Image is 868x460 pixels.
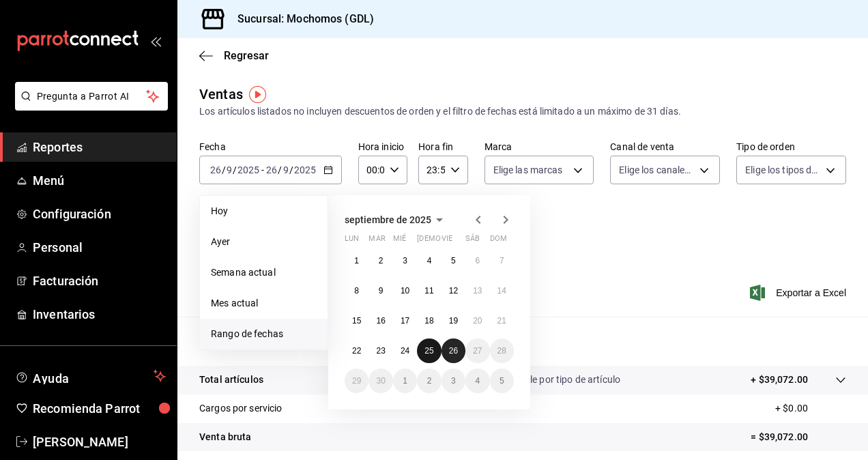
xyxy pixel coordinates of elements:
[500,256,504,265] abbr: 7 de septiembre de 2025
[442,234,452,248] abbr: viernes
[497,286,506,296] abbr: 14 de septiembre de 2025
[500,376,504,386] abbr: 5 de octubre de 2025
[33,272,166,290] span: Facturación
[493,163,563,177] span: Elige las marcas
[775,401,846,416] p: + $0.00
[199,401,283,416] p: Cargos por servicio
[211,235,317,249] span: Ayer
[354,286,359,296] abbr: 8 de septiembre de 2025
[345,339,368,363] button: 22 de septiembre de 2025
[345,212,448,228] button: septiembre de 2025
[289,164,293,175] span: /
[222,164,226,175] span: /
[278,164,282,175] span: /
[199,142,342,152] label: Fecha
[490,278,514,303] button: 14 de septiembre de 2025
[199,373,263,387] p: Total artículos
[490,248,514,273] button: 7 de septiembre de 2025
[417,234,497,248] abbr: jueves
[249,86,266,103] img: Tooltip marker
[490,308,514,333] button: 21 de septiembre de 2025
[484,142,594,152] label: Marca
[465,308,489,333] button: 20 de septiembre de 2025
[490,234,507,248] abbr: domingo
[401,286,409,296] abbr: 10 de septiembre de 2025
[358,142,407,152] label: Hora inicio
[736,142,846,152] label: Tipo de orden
[345,308,368,333] button: 15 de septiembre de 2025
[473,286,482,296] abbr: 13 de septiembre de 2025
[379,256,384,265] abbr: 2 de septiembre de 2025
[465,339,489,363] button: 27 de septiembre de 2025
[224,49,269,62] span: Regresar
[233,164,237,175] span: /
[226,164,233,175] input: --
[451,256,456,265] abbr: 5 de septiembre de 2025
[376,376,385,386] abbr: 30 de septiembre de 2025
[33,399,166,418] span: Recomienda Parrot
[465,248,489,273] button: 6 de septiembre de 2025
[33,305,166,324] span: Inventarios
[751,373,808,387] p: + $39,072.00
[393,308,417,333] button: 17 de septiembre de 2025
[403,256,407,265] abbr: 3 de septiembre de 2025
[417,278,441,303] button: 11 de septiembre de 2025
[199,104,846,119] div: Los artículos listados no incluyen descuentos de orden y el filtro de fechas está limitado a un m...
[465,278,489,303] button: 13 de septiembre de 2025
[368,369,392,393] button: 30 de septiembre de 2025
[393,248,417,273] button: 3 de septiembre de 2025
[442,369,465,393] button: 3 de octubre de 2025
[490,369,514,393] button: 5 de octubre de 2025
[393,339,417,363] button: 24 de septiembre de 2025
[345,278,368,303] button: 8 de septiembre de 2025
[465,369,489,393] button: 4 de octubre de 2025
[497,316,506,326] abbr: 21 de septiembre de 2025
[475,376,480,386] abbr: 4 de octubre de 2025
[227,11,374,27] h3: Sucursal: Mochomos (GDL)
[352,316,361,326] abbr: 15 de septiembre de 2025
[442,308,465,333] button: 19 de septiembre de 2025
[403,376,407,386] abbr: 1 de octubre de 2025
[33,171,166,190] span: Menú
[211,265,317,280] span: Semana actual
[424,286,433,296] abbr: 11 de septiembre de 2025
[211,327,317,341] span: Rango de fechas
[753,285,846,301] button: Exportar a Excel
[424,316,433,326] abbr: 18 de septiembre de 2025
[427,256,432,265] abbr: 4 de septiembre de 2025
[15,82,168,111] button: Pregunta a Parrot AI
[237,164,260,175] input: ----
[490,339,514,363] button: 28 de septiembre de 2025
[33,138,166,156] span: Reportes
[449,316,458,326] abbr: 19 de septiembre de 2025
[424,346,433,356] abbr: 25 de septiembre de 2025
[473,346,482,356] abbr: 27 de septiembre de 2025
[418,142,467,152] label: Hora fin
[473,316,482,326] abbr: 20 de septiembre de 2025
[33,205,166,223] span: Configuración
[449,346,458,356] abbr: 26 de septiembre de 2025
[352,346,361,356] abbr: 22 de septiembre de 2025
[376,316,385,326] abbr: 16 de septiembre de 2025
[368,278,392,303] button: 9 de septiembre de 2025
[442,339,465,363] button: 26 de septiembre de 2025
[393,369,417,393] button: 1 de octubre de 2025
[345,248,368,273] button: 1 de septiembre de 2025
[465,234,480,248] abbr: sábado
[354,256,359,265] abbr: 1 de septiembre de 2025
[345,234,359,248] abbr: lunes
[293,164,317,175] input: ----
[393,234,406,248] abbr: miércoles
[199,430,251,444] p: Venta bruta
[451,376,456,386] abbr: 3 de octubre de 2025
[427,376,432,386] abbr: 2 de octubre de 2025
[352,376,361,386] abbr: 29 de septiembre de 2025
[376,346,385,356] abbr: 23 de septiembre de 2025
[417,339,441,363] button: 25 de septiembre de 2025
[401,316,409,326] abbr: 17 de septiembre de 2025
[265,164,278,175] input: --
[345,214,431,225] span: septiembre de 2025
[475,256,480,265] abbr: 6 de septiembre de 2025
[345,369,368,393] button: 29 de septiembre de 2025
